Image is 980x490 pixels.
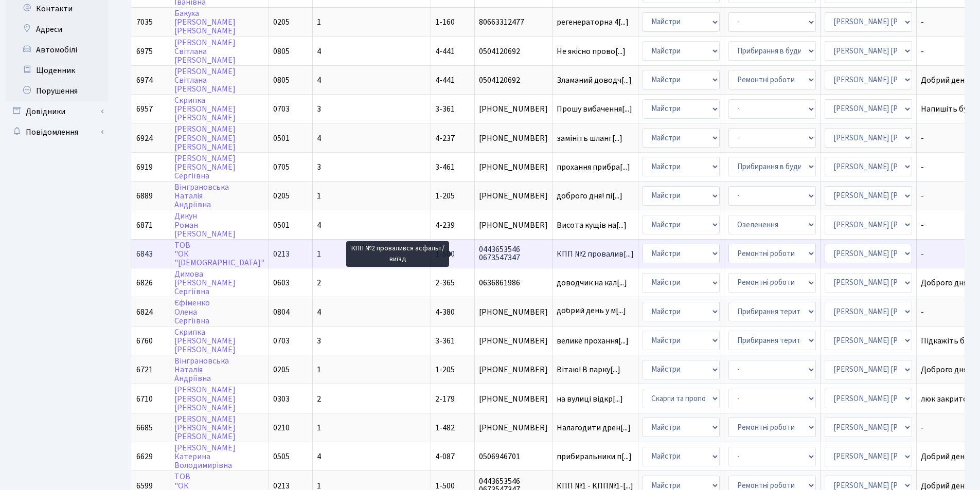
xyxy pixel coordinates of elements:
a: Скрипка[PERSON_NAME][PERSON_NAME] [174,326,236,355]
span: 1 [317,16,321,28]
span: [PHONE_NUMBER] [479,134,548,142]
span: регенераторна 4[...] [557,16,629,28]
span: Висота кущів на[...] [557,220,627,231]
a: Димова[PERSON_NAME]Сергіївна [174,268,236,297]
span: 1-205 [435,190,455,202]
span: [PHONE_NUMBER] [479,221,548,229]
span: 1-160 [435,16,455,28]
span: [PHONE_NUMBER] [479,105,548,113]
span: 0703 [273,335,290,347]
a: Автомобілі [5,40,108,60]
span: Зламаний доводч[...] [557,75,632,86]
span: 1 [317,364,321,375]
span: 0501 [273,133,290,144]
span: на вулиці відкр[...] [557,393,623,405]
span: 3-361 [435,335,455,347]
span: 6957 [136,103,153,115]
span: 4-087 [435,451,455,462]
span: замініть шланг[...] [557,133,622,144]
span: 4 [317,75,321,86]
a: ТОВ"ОК"[DEMOGRAPHIC_DATA]" [174,240,264,268]
span: 2 [317,393,321,405]
a: Повідомлення [5,122,108,142]
span: 2-365 [435,277,455,288]
span: 0504120692 [479,47,548,56]
span: 0805 [273,46,290,57]
span: 6974 [136,75,153,86]
span: 6721 [136,364,153,375]
span: Прошу вибачення[...] [557,103,632,115]
span: 6685 [136,422,153,433]
span: 0705 [273,161,290,173]
span: 3 [317,103,321,115]
span: 0501 [273,220,290,231]
span: 3 [317,161,321,173]
span: 0205 [273,364,290,375]
span: 6710 [136,393,153,405]
span: 4 [317,306,321,318]
span: прибиральники п[...] [557,451,632,462]
span: 1 [317,190,321,202]
span: 80663312477 [479,18,548,26]
a: ЄфіменкоОленаСергіївна [174,298,210,326]
span: [PHONE_NUMBER] [479,192,548,200]
span: Не якісно прово[...] [557,46,626,57]
span: доводчик на кал[...] [557,277,627,288]
span: 3 [317,335,321,347]
span: Налагодити дрен[...] [557,422,631,433]
a: ВінграновськаНаталіяАндріївна [174,182,229,210]
span: 4 [317,220,321,231]
span: 0205 [273,190,290,202]
span: 0303 [273,393,290,405]
a: [PERSON_NAME][PERSON_NAME]Сергіївна [174,153,236,182]
span: 0505 [273,451,290,462]
a: ВінграновськаНаталіяАндріївна [174,355,229,384]
span: 6924 [136,133,153,144]
span: 0804 [273,306,290,318]
span: 7035 [136,16,153,28]
span: 4-239 [435,220,455,231]
a: ДикунРоман[PERSON_NAME] [174,211,236,240]
span: велике прохання[...] [557,335,629,347]
span: доброго дня! пі[...] [557,190,622,202]
span: 4-237 [435,133,455,144]
span: 0805 [273,75,290,86]
span: 6843 [136,248,153,260]
span: 0443653546 0673547347 [479,245,548,262]
span: 6871 [136,220,153,231]
a: Адреси [5,19,108,40]
span: 1 [317,422,321,433]
span: 4-441 [435,46,455,57]
span: 0210 [273,422,290,433]
a: [PERSON_NAME][PERSON_NAME][PERSON_NAME] [174,413,236,442]
span: 0504120692 [479,76,548,84]
span: 4 [317,46,321,57]
span: 3-461 [435,161,455,173]
a: Скрипка[PERSON_NAME][PERSON_NAME] [174,95,236,123]
span: 1-482 [435,422,455,433]
span: 0205 [273,16,290,28]
a: [PERSON_NAME][PERSON_NAME][PERSON_NAME] [174,124,236,153]
span: Вітаю! В парку[...] [557,364,620,375]
a: Довідники [5,101,108,122]
span: 6919 [136,161,153,173]
span: 4-380 [435,306,455,318]
span: [PHONE_NUMBER] [479,366,548,374]
a: Щоденник [5,60,108,81]
span: [PHONE_NUMBER] [479,337,548,345]
a: [PERSON_NAME]Світлана[PERSON_NAME] [174,66,236,95]
span: 6975 [136,46,153,57]
span: добрий день у м[...] [557,305,626,316]
span: 4 [317,133,321,144]
span: 0603 [273,277,290,288]
span: 3-361 [435,103,455,115]
span: КПП №2 провалив[...] [557,248,634,260]
a: [PERSON_NAME]КатеринаВолодимирівна [174,442,236,471]
span: прохання прибра[...] [557,161,630,173]
span: 6760 [136,335,153,347]
span: 6826 [136,277,153,288]
span: [PHONE_NUMBER] [479,163,548,171]
span: [PHONE_NUMBER] [479,308,548,316]
span: [PHONE_NUMBER] [479,395,548,403]
a: Бакуха[PERSON_NAME][PERSON_NAME] [174,8,236,37]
